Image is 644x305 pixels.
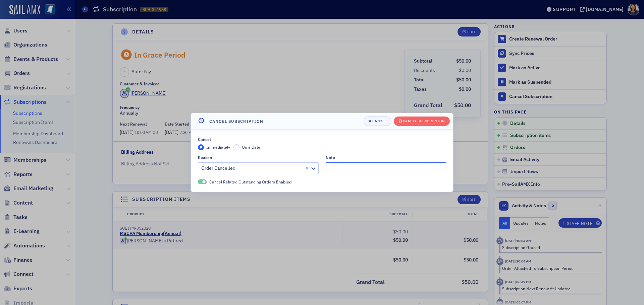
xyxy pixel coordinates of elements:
input: Immediately [198,144,204,150]
div: Cancel [198,137,211,142]
input: On a Date [233,144,239,150]
button: Cancel Subscription [394,117,450,126]
div: Reason [198,155,212,160]
span: Immediately [206,144,230,150]
span: On a Date [242,144,260,150]
h4: Cancel Subscription [209,118,263,124]
div: Cancel [372,119,386,123]
span: Enabled [276,179,291,184]
div: Note [326,155,335,160]
span: Cancel Related Outstanding Orders [209,179,291,185]
button: Cancel [364,117,391,126]
span: Enabled [198,179,207,184]
div: Cancel Subscription [403,119,445,123]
